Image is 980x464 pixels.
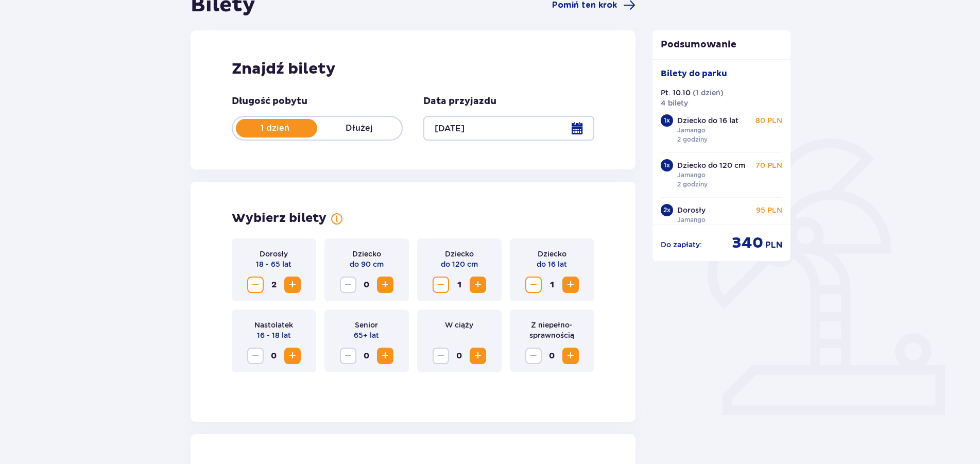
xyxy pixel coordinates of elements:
button: Zwiększ [562,348,579,364]
p: Jamango [677,215,706,225]
button: Zmniejsz [247,348,264,364]
button: Zwiększ [470,277,486,293]
h2: Wybierz bilety [232,211,326,226]
p: Dziecko [538,249,566,259]
p: 80 PLN [755,115,782,126]
p: 16 - 18 lat [257,330,291,340]
p: Dorosły [677,205,706,215]
span: PLN [765,239,782,251]
p: Dziecko [352,249,381,259]
p: Dziecko do 120 cm [677,160,745,170]
p: do 120 cm [441,259,478,269]
p: Do zapłaty : [661,239,702,250]
span: 0 [358,348,375,364]
button: Zwiększ [284,348,301,364]
div: 2 x [661,204,673,216]
span: 0 [451,348,468,364]
p: Nastolatek [254,320,293,330]
p: ( 1 dzień ) [693,88,724,98]
button: Zwiększ [562,277,579,293]
button: Zmniejsz [247,277,264,293]
span: 0 [358,277,375,293]
span: 0 [266,348,282,364]
span: 0 [544,348,560,364]
button: Zwiększ [284,277,301,293]
p: 4 bilety [661,98,688,108]
p: 1 dzień [233,123,317,134]
button: Zmniejsz [525,348,542,364]
button: Zwiększ [470,348,486,364]
p: Jamango [677,126,706,135]
p: Bilety do parku [661,68,727,79]
span: 1 [451,277,468,293]
p: Podsumowanie [652,39,790,51]
button: Zmniejsz [433,277,449,293]
button: Zmniejsz [525,277,542,293]
p: do 16 lat [537,259,567,269]
p: Dorosły [260,249,288,259]
p: 18 - 65 lat [256,259,291,269]
p: Jamango [677,170,706,180]
p: W ciąży [445,320,473,330]
p: Data przyjazdu [423,95,496,108]
span: 1 [544,277,560,293]
p: Dziecko do 16 lat [677,115,738,126]
p: Dłużej [317,123,402,134]
h2: Znajdź bilety [232,59,595,79]
p: do 90 cm [350,259,384,269]
p: 2 godziny [677,135,708,144]
p: 2 godziny [677,180,708,189]
p: Z niepełno­sprawnością [518,320,586,340]
p: 70 PLN [755,160,782,170]
div: 1 x [661,159,673,171]
button: Zmniejsz [340,348,356,364]
button: Zwiększ [377,348,393,364]
p: 95 PLN [756,205,782,215]
span: 340 [732,233,763,253]
button: Zwiększ [377,277,393,293]
p: Dziecko [445,249,474,259]
p: Długość pobytu [232,95,307,108]
div: 1 x [661,114,673,127]
p: Senior [355,320,378,330]
button: Zmniejsz [433,348,449,364]
span: 2 [266,277,282,293]
button: Zmniejsz [340,277,356,293]
p: 65+ lat [354,330,379,340]
p: Pt. 10.10 [661,88,691,98]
